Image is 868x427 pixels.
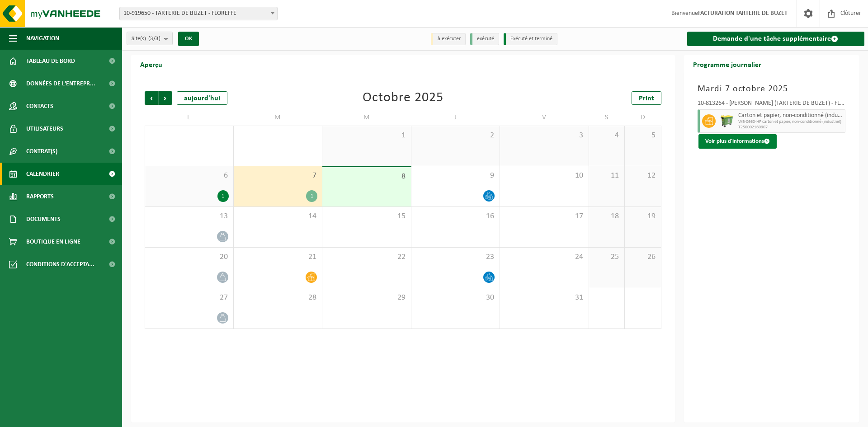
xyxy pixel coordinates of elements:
[178,32,199,46] button: OK
[150,171,229,181] span: 6
[505,252,584,262] span: 24
[327,293,406,303] span: 29
[150,293,229,303] span: 27
[26,140,57,163] span: Contrat(s)
[177,91,227,105] div: aujourd'hui
[639,95,654,102] span: Print
[327,252,406,262] span: 22
[416,252,495,262] span: 23
[327,211,406,221] span: 15
[684,55,770,73] h2: Programme journalier
[738,125,843,130] span: T250002160907
[738,119,843,125] span: WB-0660-HP carton et papier, non-conditionné (industriel)
[720,114,734,128] img: WB-0660-HPE-GN-51
[234,109,323,126] td: M
[26,253,94,276] span: Conditions d'accepta...
[629,171,656,181] span: 12
[238,293,318,303] span: 28
[698,82,846,96] h3: Mardi 7 octobre 2025
[431,33,466,45] li: à exécuter
[589,109,625,126] td: S
[26,117,63,140] span: Utilisateurs
[504,33,557,45] li: Exécuté et terminé
[505,131,584,141] span: 3
[505,211,584,221] span: 17
[629,131,656,141] span: 5
[238,252,318,262] span: 21
[629,211,656,221] span: 19
[327,172,406,182] span: 8
[416,131,495,141] span: 2
[132,32,160,46] span: Site(s)
[416,211,495,221] span: 16
[238,171,318,181] span: 7
[26,185,54,208] span: Rapports
[698,10,788,17] strong: FACTURATION TARTERIE DE BUZET
[411,109,500,126] td: J
[238,211,318,221] span: 14
[26,27,59,50] span: Navigation
[594,211,620,221] span: 18
[26,50,75,72] span: Tableau de bord
[505,171,584,181] span: 10
[470,33,499,45] li: exécuté
[26,72,95,95] span: Données de l'entrepr...
[26,230,80,253] span: Boutique en ligne
[148,36,160,42] count: (3/3)
[217,190,229,202] div: 1
[698,100,846,109] div: 10-813264 - [PERSON_NAME] (TARTERIE DE BUZET) - FLOREFFE
[26,95,53,117] span: Contacts
[738,112,843,119] span: Carton et papier, non-conditionné (industriel)
[306,190,317,202] div: 1
[687,32,865,46] a: Demande d'une tâche supplémentaire
[632,91,661,105] a: Print
[594,252,620,262] span: 25
[159,91,172,105] span: Suivant
[594,171,620,181] span: 11
[131,55,171,73] h2: Aperçu
[500,109,589,126] td: V
[629,252,656,262] span: 26
[150,211,229,221] span: 13
[26,208,61,230] span: Documents
[322,109,411,126] td: M
[416,171,495,181] span: 9
[26,163,59,185] span: Calendrier
[127,32,173,45] button: Site(s)(3/3)
[698,134,777,149] button: Voir plus d'informations
[505,293,584,303] span: 31
[416,293,495,303] span: 30
[120,7,277,20] span: 10-919650 - TARTERIE DE BUZET - FLOREFFE
[150,252,229,262] span: 20
[119,7,278,20] span: 10-919650 - TARTERIE DE BUZET - FLOREFFE
[145,91,158,105] span: Précédent
[625,109,661,126] td: D
[145,109,234,126] td: L
[363,91,443,105] div: Octobre 2025
[327,131,406,141] span: 1
[594,131,620,141] span: 4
